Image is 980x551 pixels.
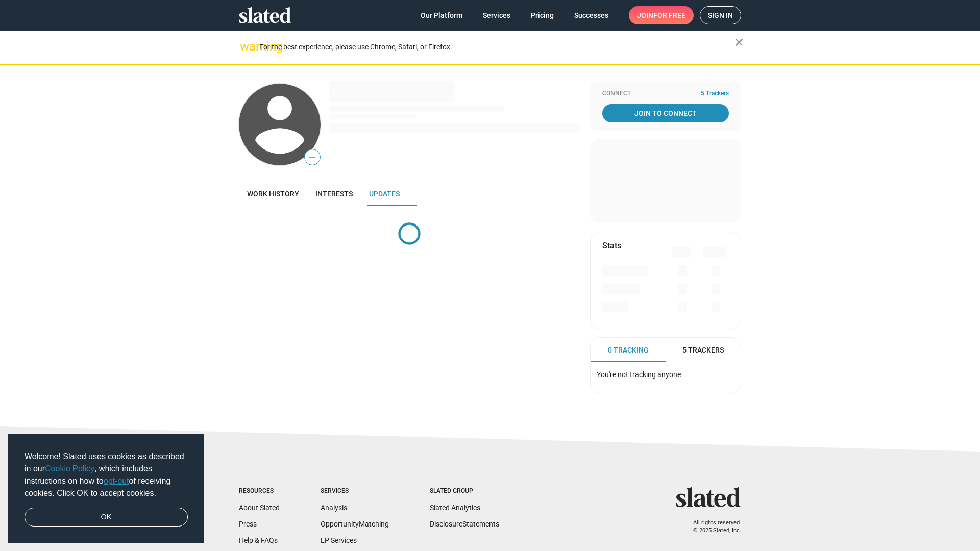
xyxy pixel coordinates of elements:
a: Joinfor free [629,6,694,24]
a: Interests [307,182,361,206]
p: All rights reserved. © 2025 Slated, Inc. [682,519,741,534]
span: Services [483,6,510,24]
div: cookieconsent [8,434,204,543]
a: Work history [239,182,307,206]
span: Interests [315,190,353,198]
span: Successes [574,6,608,24]
div: Connect [602,90,729,98]
a: OpportunityMatching [321,520,389,528]
span: Updates [369,190,400,198]
a: Join To Connect [602,104,729,122]
mat-card-title: Stats [602,240,621,251]
span: Sign in [708,7,733,24]
a: Services [475,6,519,24]
a: Analysis [321,504,347,512]
span: Welcome! Slated uses cookies as described in our , which includes instructions on how to of recei... [24,450,188,499]
span: 5 Trackers [682,345,724,355]
div: For the best experience, please use Chrome, Safari, or Firefox. [259,40,735,54]
span: — [305,151,320,164]
span: Join [637,6,685,24]
mat-icon: close [733,36,745,48]
span: Work history [247,190,299,198]
a: Help & FAQs [239,536,278,544]
span: 0 Tracking [608,345,649,355]
span: You're not tracking anyone [597,370,681,379]
mat-icon: warning [240,40,252,53]
span: Join To Connect [604,104,727,122]
div: Services [321,487,389,495]
a: opt-out [104,477,129,485]
span: Pricing [531,6,554,24]
div: Resources [239,487,280,495]
a: dismiss cookie message [24,508,188,527]
span: Our Platform [421,6,462,24]
a: Pricing [523,6,562,24]
div: Slated Group [430,487,499,495]
a: Cookie Policy [45,464,94,473]
a: DisclosureStatements [430,520,499,528]
a: Press [239,520,257,528]
a: Sign in [700,6,741,24]
a: Updates [361,182,408,206]
a: Successes [566,6,617,24]
span: for free [653,6,685,24]
a: About Slated [239,504,280,512]
a: Our Platform [412,6,471,24]
a: Slated Analytics [430,504,480,512]
a: EP Services [321,536,357,544]
span: 5 Trackers [701,90,729,98]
